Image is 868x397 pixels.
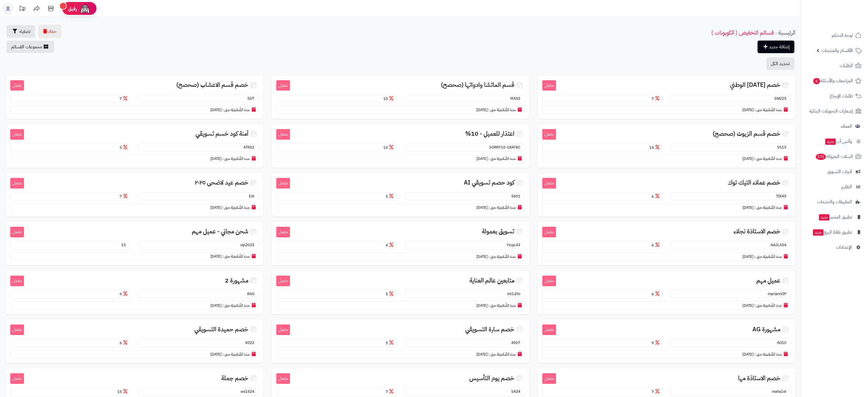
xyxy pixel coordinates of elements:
[805,210,865,224] a: تطبيق المتجرجديد
[652,389,661,394] span: 7
[813,77,853,85] span: المراجعات والأسئلة
[832,31,853,39] span: لوحة التحكم
[754,205,782,210] small: مدة الصَّلاحِيَة حتى :
[841,122,852,130] span: العملاء
[538,125,795,168] a: مفعل خصم قسم الزيوت (صحصح) SS15 15 مدة الصَّلاحِيَة حتى : [DATE]
[222,205,249,210] small: مدة الصَّلاحِيَة حتى :
[117,389,129,394] span: 15
[476,303,488,308] span: [DATE]
[222,352,249,357] small: مدة الصَّلاحِيَة حتى :
[754,254,782,259] small: مدة الصَّلاحِيَة حتى :
[805,135,865,148] a: وآتس آبجديد
[210,156,221,161] span: [DATE]
[777,145,789,150] small: SS15
[652,96,661,101] span: 7
[210,352,221,357] span: [DATE]
[488,303,515,308] small: مدة الصَّلاحِيَة حتى :
[383,145,395,150] span: 10
[738,375,780,382] span: خصم الاستاذة مها
[386,242,395,248] span: 4
[120,96,129,101] span: 7
[38,25,61,38] button: حذف
[272,173,529,216] a: مفعل كود حصم تسويقي AI 5601 5 مدة الصَّلاحِيَة حتى : [DATE]
[818,213,852,221] span: تطبيق المتجر
[728,179,780,186] span: خصم عملاء التيك توك
[469,375,514,382] span: خصم يوم التأسيس
[6,222,263,265] a: مفعل شحن مجاني - عميل مهم vip2025 15 مدة الصَّلاحِيَة حتى : [DATE]
[542,129,556,140] small: مفعل
[768,291,789,296] small: mariamVIP
[813,78,820,84] span: 6
[68,5,77,12] span: رفيق
[476,205,488,210] span: [DATE]
[120,145,129,150] span: 5
[805,180,865,194] a: التقارير
[7,25,35,38] button: تصفية
[476,254,488,259] span: [DATE]
[742,352,754,357] span: [DATE]
[538,76,795,119] a: مفعل خصم [DATE] الوطني SND25 7 مدة الصَّلاحِيَة حتى : [DATE]
[192,228,248,235] span: شحن مجاني - عميل مهم
[542,276,556,286] small: مفعل
[120,340,129,346] span: 6
[825,139,836,145] span: جديد
[482,228,514,235] span: تسويق بعمولة
[10,373,24,384] small: مفعل
[805,165,865,179] a: أدوات التسويق
[652,340,661,346] span: 9
[742,205,754,210] span: [DATE]
[812,228,852,236] span: تطبيق نقاط البيع
[771,242,789,248] small: NAJLA54
[805,74,865,88] a: المراجعات والأسئلة6
[742,303,754,308] span: [DATE]
[210,107,221,113] span: [DATE]
[752,326,780,333] span: مشهورة AG
[836,243,852,251] span: الإعدادات
[652,291,661,297] span: 6
[742,107,754,113] span: [DATE]
[713,131,780,137] span: خصم قسم الزيوت (صحصح)
[243,145,257,150] small: ATR22
[476,156,488,161] span: [DATE]
[825,137,852,145] span: وآتس آب
[711,28,774,37] a: قسائم التخفيض ( الكوبونات )
[6,173,263,216] a: مفعل خصم عيد لاضحى ٢٠٢٥ Eid 7 مدة الصَّلاحِيَة حتى : [DATE]
[742,156,754,161] span: [DATE]
[272,76,529,119] a: مفعل قسم الماتشا وادواتها (صحصح) MASS 10 مدة الصَّلاحِيَة حتى : [DATE]
[276,129,290,140] small: مفعل
[276,227,290,237] small: مفعل
[210,205,221,210] span: [DATE]
[120,291,129,297] span: 9
[538,173,795,216] a: مفعل خصم عملاء التيك توك TIK45 6 مدة الصَّلاحِيَة حتى : [DATE]
[10,324,24,335] small: مفعل
[241,389,257,394] small: ws1524
[79,3,91,14] img: ai-face.png
[247,291,257,296] small: RAG
[470,277,514,284] span: متابعين عالم العناية
[840,62,853,70] span: الطلبات
[510,96,523,101] small: MASS
[386,194,395,199] span: 5
[815,153,853,161] span: السلات المتروكة
[195,179,248,186] span: خصم عيد لاضحى ٢٠٢٥
[240,242,257,248] small: vip2025
[652,242,661,248] span: 6
[6,320,263,363] a: مفعل خصم حميدة التسويقي 4022 6 مدة الصَّلاحِيَة حتى : [DATE]
[511,340,523,345] small: 4067
[815,153,826,160] span: 176
[817,198,852,206] span: التطبيقات والخدمات
[194,326,248,333] span: خصم حميدة التسويقي
[210,254,221,259] span: [DATE]
[276,324,290,335] small: مفعل
[476,107,488,113] span: [DATE]
[754,156,782,161] small: مدة الصَّلاحِيَة حتى :
[488,205,515,210] small: مدة الصَّلاحِيَة حتى :
[10,227,24,237] small: مفعل
[821,47,853,55] span: الأقسام والمنتجات
[20,28,31,35] span: تصفية
[777,340,789,345] small: AG10
[488,107,515,113] small: مدة الصَّلاحِيَة حتى :
[754,352,782,357] small: مدة الصَّلاحِيَة حتى :
[386,291,395,297] span: 5
[538,222,795,265] a: مفعل خصم الاستاذة نجلاء NAJLA54 6 مدة الصَّلاحِيَة حتى : [DATE]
